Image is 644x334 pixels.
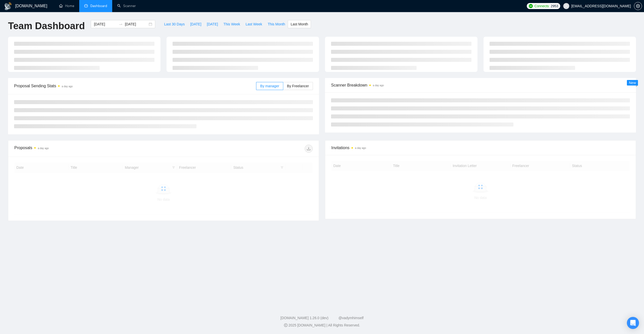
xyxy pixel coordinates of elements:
[291,21,308,27] span: Last Month
[565,4,568,8] span: user
[38,147,49,150] time: a day ago
[627,317,639,329] div: Open Intercom Messenger
[125,21,148,27] input: End date
[207,21,218,27] span: [DATE]
[331,145,630,151] span: Invitations
[59,4,74,8] a: homeHome
[288,20,311,28] button: Last Month
[331,82,630,88] span: Scanner Breakdown
[119,22,123,26] span: swap-right
[634,4,642,8] a: setting
[280,316,329,320] a: [DOMAIN_NAME] 1.26.0 (dev)
[62,85,73,88] time: a day ago
[90,4,107,8] span: Dashboard
[551,3,558,9] span: 2953
[634,2,642,10] button: setting
[223,21,240,27] span: This Week
[117,4,136,8] a: searchScanner
[355,147,366,149] time: a day ago
[284,323,288,327] span: copyright
[14,145,164,153] div: Proposals
[164,21,185,27] span: Last 30 Days
[338,316,364,320] a: @vadymhimself
[190,21,201,27] span: [DATE]
[4,2,12,10] img: logo
[246,21,262,27] span: Last Week
[4,323,640,328] div: 2025 [DOMAIN_NAME] | All Rights Reserved.
[161,20,187,28] button: Last 30 Days
[187,20,204,28] button: [DATE]
[119,22,123,26] span: to
[221,20,243,28] button: This Week
[84,4,88,8] span: dashboard
[243,20,265,28] button: Last Week
[94,21,117,27] input: Start date
[204,20,221,28] button: [DATE]
[373,84,384,87] time: a day ago
[14,83,256,89] span: Proposal Sending Stats
[265,20,288,28] button: This Month
[287,84,309,88] span: By Freelancer
[534,3,549,9] span: Connects:
[529,4,533,8] img: upwork-logo.png
[8,20,85,32] h1: Team Dashboard
[260,84,279,88] span: By manager
[629,81,636,85] span: New
[634,4,642,8] span: setting
[268,21,285,27] span: This Month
